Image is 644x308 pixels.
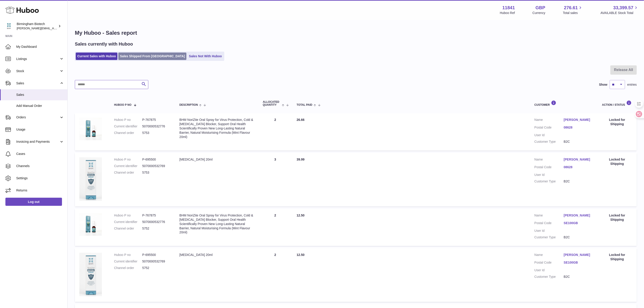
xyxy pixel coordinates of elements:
[16,127,64,132] span: Usage
[75,29,637,37] h1: My Huboo - Sales report
[297,214,305,217] span: 12.50
[5,23,12,30] img: m.hsu@birminghambiotech.co.uk
[16,164,64,168] span: Channels
[534,253,564,258] dt: Name
[258,113,292,151] td: 2
[17,26,90,30] span: [PERSON_NAME][EMAIL_ADDRESS][DOMAIN_NAME]
[564,165,593,169] a: 08628
[563,5,583,15] a: 276.61 Total sales
[114,259,142,264] dt: Current identifier
[534,165,564,170] dt: Postal Code
[258,209,292,246] td: 2
[564,179,593,184] dd: B2C
[179,118,254,139] div: BHM NoriZite Oral Spray for Virus Protection, Cold & [MEDICAL_DATA] Blocker, Support Oral Health ...
[114,164,142,168] dt: Current identifier
[16,188,64,193] span: Returns
[600,5,639,15] a: 33,399.57 AVAILABLE Stock Total
[297,103,312,106] span: Total paid
[16,152,64,156] span: Cases
[533,11,545,15] div: Currency
[534,157,564,163] dt: Name
[564,221,593,225] a: SE100GB
[297,253,305,257] span: 12.50
[142,253,170,257] dd: P-695500
[179,157,254,162] div: [MEDICAL_DATA] 20ml
[564,213,593,218] a: [PERSON_NAME]
[564,260,593,265] a: SE100GB
[500,11,515,15] div: Huboo Ref
[534,221,564,226] dt: Postal Code
[79,213,102,236] img: 118411683318797.jpeg
[627,83,637,87] span: entries
[602,157,632,166] div: Locked for Shipping
[75,41,133,47] h2: Sales currently with Huboo
[602,100,632,106] div: Action / Status
[142,164,170,168] dd: 5070000532769
[297,158,305,161] span: 39.99
[16,45,64,49] span: My Dashboard
[142,266,170,270] dd: 5752
[142,259,170,264] dd: 5070000532769
[502,5,515,11] strong: 11841
[142,131,170,135] dd: 5753
[179,253,254,257] div: [MEDICAL_DATA] 20ml
[534,173,564,177] dt: User Id
[16,104,64,108] span: Add Manual Order
[16,115,59,120] span: Orders
[16,140,59,144] span: Invoicing and Payments
[534,275,564,279] dt: Customer Type
[534,213,564,219] dt: Name
[564,275,593,279] dd: B2C
[536,5,545,11] strong: GBP
[600,11,639,15] span: AVAILABLE Stock Total
[258,153,292,207] td: 3
[114,253,142,257] dt: Huboo P no
[602,213,632,222] div: Locked for Shipping
[142,124,170,129] dd: 5070000532776
[118,53,186,60] a: Sales Shipped From [GEOGRAPHIC_DATA]
[179,103,198,106] span: Description
[534,125,564,131] dt: Postal Code
[114,220,142,224] dt: Current identifier
[599,83,607,87] label: Show
[79,253,102,296] img: 118411674289226.jpeg
[16,93,64,97] span: Sales
[602,253,632,261] div: Locked for Shipping
[258,248,292,302] td: 2
[142,157,170,162] dd: P-695500
[114,226,142,231] dt: Channel order
[114,124,142,129] dt: Current identifier
[142,118,170,122] dd: P-767875
[263,101,281,106] span: ALLOCATED Quantity
[564,235,593,239] dd: B2C
[114,213,142,218] dt: Huboo P no
[17,22,57,30] div: Birmingham Biotech
[564,253,593,257] a: [PERSON_NAME]
[114,266,142,270] dt: Channel order
[16,57,59,61] span: Listings
[114,131,142,135] dt: Channel order
[179,213,254,234] div: BHM NoriZite Oral Spray for Virus Protection, Cold & [MEDICAL_DATA] Blocker, Support Oral Health ...
[142,220,170,224] dd: 5070000532776
[602,118,632,126] div: Locked for Shipping
[534,235,564,239] dt: Customer Type
[142,226,170,231] dd: 5752
[564,140,593,144] dd: B2C
[114,103,131,106] span: Huboo P no
[534,179,564,184] dt: Customer Type
[114,170,142,175] dt: Channel order
[564,118,593,122] a: [PERSON_NAME]
[534,133,564,137] dt: User Id
[534,100,593,106] div: Customer
[534,260,564,266] dt: Postal Code
[534,268,564,272] dt: User Id
[142,213,170,218] dd: P-767875
[564,5,578,11] span: 276.61
[114,157,142,162] dt: Huboo P no
[142,170,170,175] dd: 5753
[76,53,117,60] a: Current Sales with Huboo
[563,11,583,15] span: Total sales
[564,157,593,162] a: [PERSON_NAME]
[79,157,102,201] img: 118411674289226.jpeg
[79,118,102,140] img: 118411683318797.jpeg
